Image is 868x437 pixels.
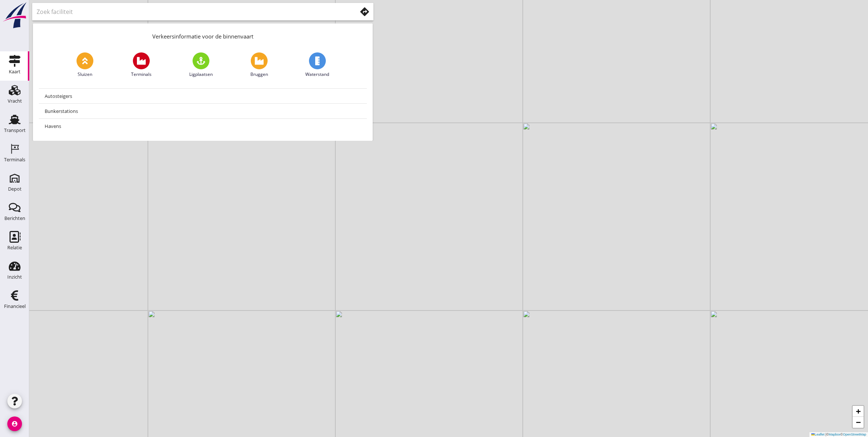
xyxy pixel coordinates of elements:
div: Havens [45,122,361,131]
span: Waterstand [305,71,329,78]
a: Zoom in [853,406,864,417]
div: Berichten [4,216,25,221]
a: Leaflet [811,433,824,436]
a: OpenStreetMap [843,433,866,436]
div: Financieel [4,304,26,309]
div: Inzicht [7,275,22,279]
span: Ligplaatsen [189,71,213,78]
div: Relatie [7,245,22,250]
a: Bruggen [250,52,268,78]
input: Zoek faciliteit [37,6,347,18]
div: Kaart [9,69,21,74]
div: Verkeersinformatie voor de binnenvaart [33,23,373,47]
div: © © [809,432,868,437]
span: + [856,407,861,416]
div: Bunkerstations [45,107,361,115]
span: Bruggen [250,71,268,78]
div: Vracht [8,99,22,103]
span: Sluizen [78,71,92,78]
a: Mapbox [829,433,841,436]
span: − [856,418,861,427]
img: logo-small.a267ee39.svg [1,2,28,29]
i: account_circle [7,416,22,431]
a: Sluizen [77,52,93,78]
div: Depot [8,187,22,191]
div: Terminals [4,157,25,162]
div: Autosteigers [45,92,361,100]
div: Transport [4,128,26,133]
a: Zoom out [853,417,864,428]
a: Terminals [131,52,152,78]
a: Ligplaatsen [189,52,213,78]
span: | [826,433,826,436]
span: Terminals [131,71,152,78]
a: Waterstand [305,52,329,78]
